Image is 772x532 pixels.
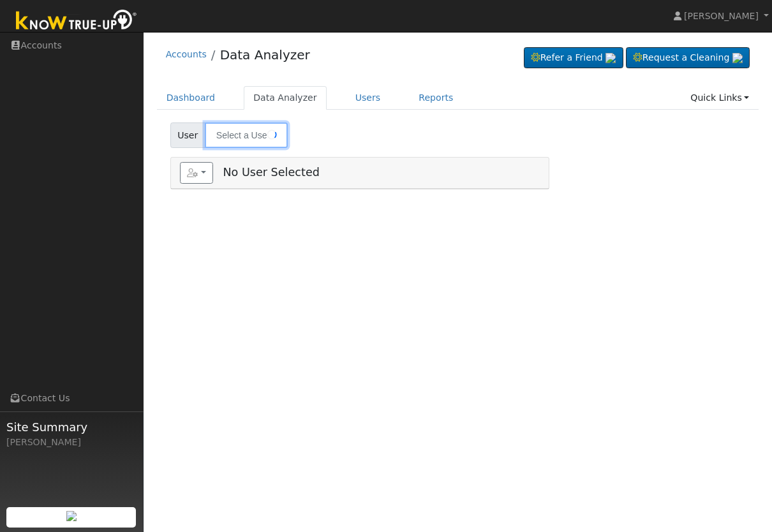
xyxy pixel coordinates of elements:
[205,122,288,148] input: Select a User
[6,418,137,436] span: Site Summary
[605,53,616,63] img: retrieve
[66,511,77,521] img: retrieve
[681,86,759,110] a: Quick Links
[10,7,144,36] img: Know True-Up
[244,86,327,110] a: Data Analyzer
[524,47,623,69] a: Refer a Friend
[220,47,310,63] a: Data Analyzer
[409,86,463,110] a: Reports
[684,11,759,21] span: [PERSON_NAME]
[6,436,137,449] div: [PERSON_NAME]
[180,162,540,184] h5: No User Selected
[346,86,390,110] a: Users
[157,86,225,110] a: Dashboard
[170,122,205,148] span: User
[626,47,750,69] a: Request a Cleaning
[732,53,743,63] img: retrieve
[166,49,207,59] a: Accounts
